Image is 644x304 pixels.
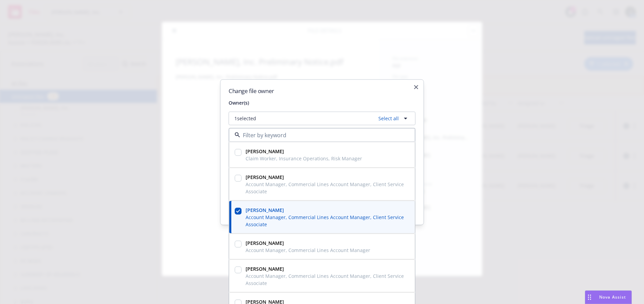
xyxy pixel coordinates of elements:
span: Account Manager, Commercial Lines Account Manager, Client Service Associate [246,272,407,286]
strong: [PERSON_NAME] [246,265,284,272]
strong: [PERSON_NAME] [246,148,284,154]
strong: [PERSON_NAME] [246,239,284,246]
span: Owner(s) [229,99,415,106]
span: Account Manager, Commercial Lines Account Manager [246,246,370,253]
a: Select all [376,115,399,122]
span: Account Manager, Commercial Lines Account Manager, Client Service Associate [246,180,407,195]
strong: [PERSON_NAME] [246,207,284,213]
h2: Change file owner [229,88,415,93]
span: Account Manager, Commercial Lines Account Manager, Client Service Associate [246,213,407,228]
span: Claim Worker, Insurance Operations, Risk Manager [246,155,362,162]
input: Filter by keyword [240,131,401,139]
span: 1 selected [234,115,256,122]
strong: [PERSON_NAME] [246,174,284,180]
button: 1selectedSelect all [229,111,415,125]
